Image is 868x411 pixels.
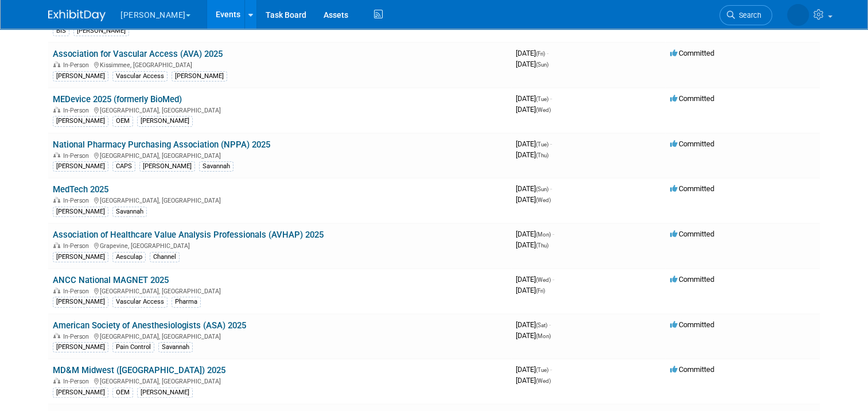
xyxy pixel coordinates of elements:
[53,26,69,36] div: BIS
[516,241,548,249] span: [DATE]
[63,288,92,295] span: In-Person
[550,139,552,148] span: -
[516,331,551,340] span: [DATE]
[137,387,193,398] div: [PERSON_NAME]
[536,197,551,203] span: (Wed)
[670,320,714,329] span: Committed
[53,230,324,240] a: Association of Healthcare Value Analysis Professionals (AVHAP) 2025
[536,333,551,339] span: (Mon)
[536,231,551,238] span: (Mon)
[536,378,551,384] span: (Wed)
[536,322,547,328] span: (Sat)
[53,376,507,385] div: [GEOGRAPHIC_DATA], [GEOGRAPHIC_DATA]
[63,107,92,114] span: In-Person
[53,71,108,82] div: [PERSON_NAME]
[536,51,545,57] span: (Fri)
[536,107,551,113] span: (Wed)
[53,150,507,160] div: [GEOGRAPHIC_DATA], [GEOGRAPHIC_DATA]
[516,230,554,238] span: [DATE]
[53,139,270,150] a: National Pharmacy Purchasing Association (NPPA) 2025
[53,387,108,398] div: [PERSON_NAME]
[158,342,193,352] div: Savannah
[516,150,548,159] span: [DATE]
[63,242,92,250] span: In-Person
[53,60,507,69] div: Kissimmee, [GEOGRAPHIC_DATA]
[53,195,507,204] div: [GEOGRAPHIC_DATA], [GEOGRAPHIC_DATA]
[549,320,551,329] span: -
[53,342,108,352] div: [PERSON_NAME]
[516,286,545,294] span: [DATE]
[53,241,507,250] div: Grapevine, [GEOGRAPHIC_DATA]
[670,139,714,148] span: Committed
[719,5,772,25] a: Search
[112,207,147,217] div: Savannah
[516,275,554,284] span: [DATE]
[53,365,225,375] a: MD&M Midwest ([GEOGRAPHIC_DATA]) 2025
[53,161,108,172] div: [PERSON_NAME]
[536,288,545,294] span: (Fri)
[516,60,548,68] span: [DATE]
[516,365,552,374] span: [DATE]
[536,152,548,158] span: (Thu)
[516,184,552,193] span: [DATE]
[670,94,714,103] span: Committed
[516,94,552,103] span: [DATE]
[552,275,554,284] span: -
[670,230,714,238] span: Committed
[112,342,154,352] div: Pain Control
[516,376,551,385] span: [DATE]
[536,242,548,249] span: (Thu)
[53,105,507,114] div: [GEOGRAPHIC_DATA], [GEOGRAPHIC_DATA]
[63,152,92,160] span: In-Person
[536,186,548,192] span: (Sun)
[112,387,133,398] div: OEM
[63,333,92,340] span: In-Person
[53,94,182,104] a: MEDevice 2025 (formerly BioMed)
[199,161,233,172] div: Savannah
[53,286,507,295] div: [GEOGRAPHIC_DATA], [GEOGRAPHIC_DATA]
[550,94,552,103] span: -
[112,161,135,172] div: CAPS
[670,365,714,374] span: Committed
[550,365,552,374] span: -
[536,61,548,68] span: (Sun)
[73,26,129,36] div: [PERSON_NAME]
[536,367,548,373] span: (Tue)
[63,61,92,69] span: In-Person
[516,139,552,148] span: [DATE]
[670,49,714,57] span: Committed
[53,297,108,307] div: [PERSON_NAME]
[516,320,551,329] span: [DATE]
[53,320,246,331] a: American Society of Anesthesiologists (ASA) 2025
[516,105,551,114] span: [DATE]
[63,197,92,204] span: In-Person
[53,252,108,262] div: [PERSON_NAME]
[670,275,714,284] span: Committed
[547,49,548,57] span: -
[150,252,180,262] div: Channel
[552,230,554,238] span: -
[53,378,60,383] img: In-Person Event
[48,10,106,21] img: ExhibitDay
[112,252,146,262] div: Aesculap
[53,116,108,126] div: [PERSON_NAME]
[53,207,108,217] div: [PERSON_NAME]
[53,197,60,203] img: In-Person Event
[63,378,92,385] span: In-Person
[550,184,552,193] span: -
[53,288,60,293] img: In-Person Event
[139,161,195,172] div: [PERSON_NAME]
[53,333,60,339] img: In-Person Event
[53,184,108,195] a: MedTech 2025
[53,49,223,59] a: Association for Vascular Access (AVA) 2025
[112,297,168,307] div: Vascular Access
[536,277,551,283] span: (Wed)
[112,71,168,82] div: Vascular Access
[516,49,548,57] span: [DATE]
[53,275,169,285] a: ANCC National MAGNET 2025
[53,242,60,248] img: In-Person Event
[172,71,227,82] div: [PERSON_NAME]
[53,107,60,113] img: In-Person Event
[172,297,201,307] div: Pharma
[137,116,193,126] div: [PERSON_NAME]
